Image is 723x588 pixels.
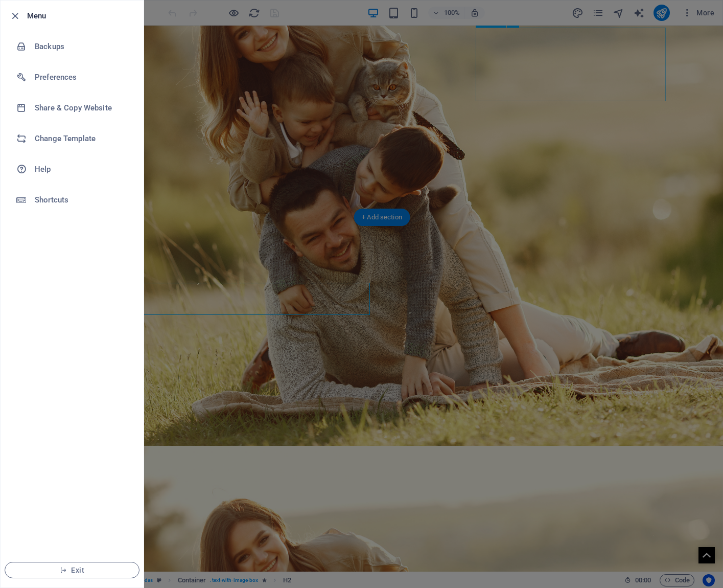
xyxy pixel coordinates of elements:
[35,132,129,145] h6: Change Template
[35,163,129,175] h6: Help
[1,154,144,185] a: Help
[35,194,129,206] h6: Shortcuts
[35,40,129,53] h6: Backups
[27,10,135,22] h6: Menu
[5,562,139,578] button: Exit
[13,566,131,574] span: Exit
[35,102,129,114] h6: Share & Copy Website
[35,71,129,83] h6: Preferences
